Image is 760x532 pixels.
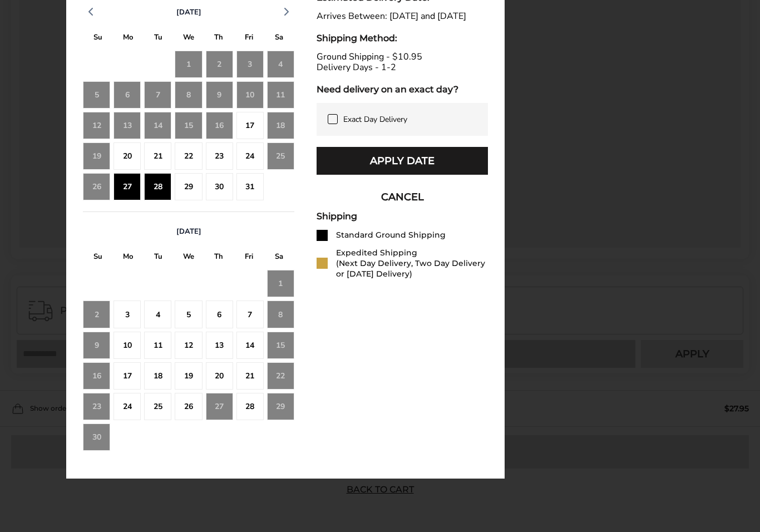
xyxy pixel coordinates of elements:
div: M [113,30,143,47]
span: Exact Day Delivery [343,114,407,125]
div: T [204,249,234,267]
div: Shipping [317,211,488,221]
div: S [83,249,113,267]
div: Expedited Shipping (Next Day Delivery, Two Day Delivery or [DATE] Delivery) [336,248,488,279]
div: T [204,30,234,47]
div: Arrives Between: [DATE] and [DATE] [317,11,488,22]
div: T [144,249,174,267]
div: S [83,30,113,47]
div: F [234,30,264,47]
span: [DATE] [176,7,201,17]
span: [DATE] [176,226,201,237]
button: [DATE] [172,7,206,17]
div: Ground Shipping - $10.95 Delivery Days - 1-2 [317,52,488,73]
div: F [234,249,264,267]
div: Shipping Method: [317,33,488,43]
button: CANCEL [317,183,488,211]
button: Apply Date [317,147,488,175]
div: S [264,30,294,47]
button: [DATE] [172,226,206,237]
div: S [264,249,294,267]
div: W [174,30,204,47]
div: M [113,249,143,267]
div: Need delivery on an exact day? [317,84,488,95]
div: T [144,30,174,47]
div: Standard Ground Shipping [336,230,446,240]
div: W [174,249,204,267]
